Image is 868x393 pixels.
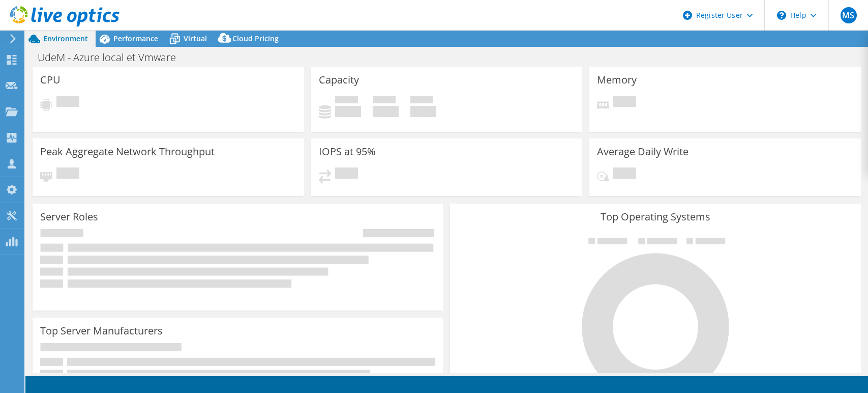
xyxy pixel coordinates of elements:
span: Total [410,96,433,106]
h4: 0 GiB [373,106,399,117]
h3: Top Operating Systems [458,211,853,222]
h3: Average Daily Write [597,146,689,157]
span: Environment [43,34,88,43]
span: Virtual [184,34,207,43]
span: Free [373,96,396,106]
span: Pending [613,96,636,109]
span: Pending [335,167,358,181]
span: Pending [56,96,79,109]
span: Pending [613,167,636,181]
h3: Peak Aggregate Network Throughput [40,146,215,157]
h3: Server Roles [40,211,98,222]
span: MS [841,7,857,23]
h3: Memory [597,74,637,86]
h4: 0 GiB [335,106,361,117]
span: Used [335,96,358,106]
h1: UdeM - Azure local et Vmware [33,52,192,63]
h3: Top Server Manufacturers [40,325,163,336]
span: Performance [113,34,158,43]
h3: Capacity [319,74,359,86]
svg: \n [777,11,786,20]
span: Pending [56,167,79,181]
h3: IOPS at 95% [319,146,376,157]
span: Cloud Pricing [232,34,279,43]
h3: CPU [40,74,61,86]
h4: 0 GiB [410,106,436,117]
